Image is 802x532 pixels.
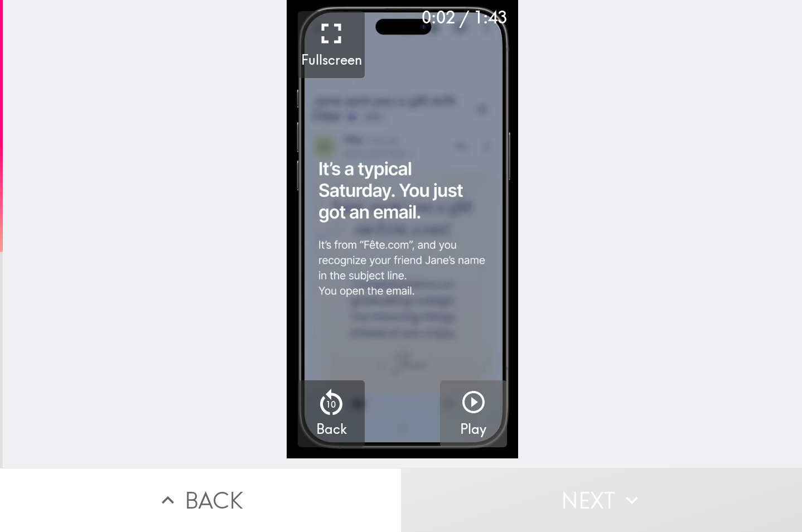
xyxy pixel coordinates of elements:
[422,6,507,29] div: 0:02 / 1:43
[440,380,507,447] button: Play
[326,398,336,410] p: 10
[298,11,365,78] button: Fullscreen
[301,51,362,70] h5: Fullscreen
[298,380,365,447] button: 10Back
[316,420,347,439] h5: Back
[401,468,802,532] button: Next
[460,420,486,439] h5: Play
